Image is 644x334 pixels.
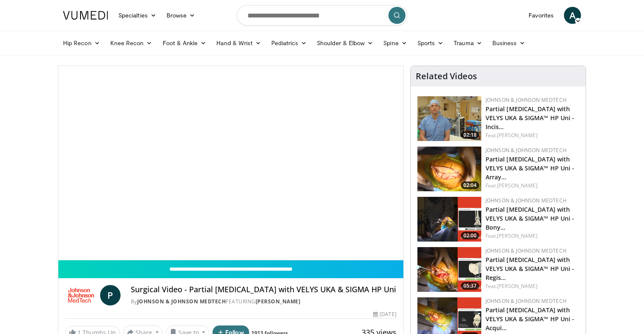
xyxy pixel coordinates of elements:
a: Johnson & Johnson MedTech [486,147,566,154]
a: Business [487,35,531,52]
a: Johnson & Johnson MedTech [137,298,226,305]
div: Feat. [486,232,579,240]
img: 54cbb26e-ac4b-4a39-a481-95817778ae11.png.150x105_q85_crop-smart_upscale.png [417,96,481,141]
input: Search topics, interventions [237,5,407,26]
a: Johnson & Johnson MedTech [486,247,566,254]
a: Partial [MEDICAL_DATA] with VELYS UKA & SIGMA™ HP Uni - Acqui… [486,306,575,332]
span: 02:00 [461,232,479,239]
a: Sports [412,35,449,52]
a: Partial [MEDICAL_DATA] with VELYS UKA & SIGMA™ HP Uni - Array… [486,155,575,181]
img: Johnson & Johnson MedTech [65,285,97,305]
h4: Related Videos [416,71,477,81]
a: Trauma [448,35,487,52]
img: de91269e-dc9f-44d3-9315-4c54a60fc0f6.png.150x105_q85_crop-smart_upscale.png [417,147,481,191]
a: [PERSON_NAME] [256,298,301,305]
a: [PERSON_NAME] [497,132,538,139]
a: Hip Recon [58,35,105,52]
a: Johnson & Johnson MedTech [486,96,566,104]
a: Partial [MEDICAL_DATA] with VELYS UKA & SIGMA™ HP Uni - Bony… [486,205,575,231]
a: Knee Recon [105,35,158,52]
a: Hand & Wrist [211,35,266,52]
div: Feat. [486,132,579,139]
a: 05:37 [417,247,481,292]
a: Johnson & Johnson MedTech [486,297,566,305]
a: [PERSON_NAME] [497,182,538,189]
div: By FEATURING [131,298,397,305]
a: Pediatrics [266,35,312,52]
h4: Surgical Video - Partial [MEDICAL_DATA] with VELYS UKA & SIGMA HP Uni [131,285,397,294]
a: P [100,285,121,305]
div: Feat. [486,282,579,290]
a: 02:18 [417,96,481,141]
img: a774e0b8-2510-427c-a800-81b67bfb6776.png.150x105_q85_crop-smart_upscale.png [417,247,481,292]
a: Specialties [113,7,161,24]
span: 02:04 [461,181,479,189]
a: Johnson & Johnson MedTech [486,197,566,204]
a: 02:04 [417,147,481,191]
a: A [564,7,581,24]
span: 02:18 [461,131,479,139]
a: [PERSON_NAME] [497,232,538,239]
a: Partial [MEDICAL_DATA] with VELYS UKA & SIGMA™ HP Uni - Incis… [486,105,575,131]
img: 10880183-925c-4d1d-aa73-511a6d8478f5.png.150x105_q85_crop-smart_upscale.png [417,197,481,242]
div: Feat. [486,182,579,190]
a: 02:00 [417,197,481,242]
img: VuMedi Logo [63,11,108,20]
a: Shoulder & Elbow [312,35,378,52]
a: Partial [MEDICAL_DATA] with VELYS UKA & SIGMA™ HP Uni - Regis… [486,256,575,282]
video-js: Video Player [58,66,403,260]
a: Favorites [523,7,559,24]
a: Foot & Ankle [158,35,212,52]
div: [DATE] [373,311,396,318]
a: Spine [378,35,412,52]
span: 05:37 [461,282,479,290]
a: Browse [161,7,201,24]
a: [PERSON_NAME] [497,282,538,290]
